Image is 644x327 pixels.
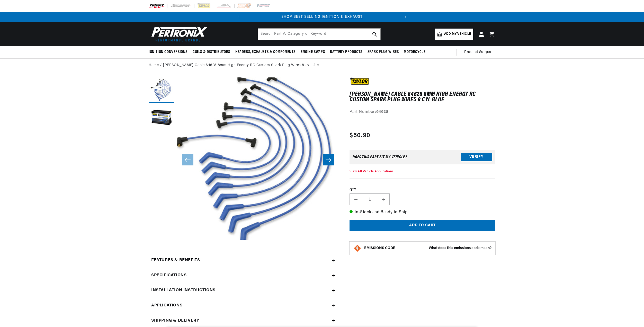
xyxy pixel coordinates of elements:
div: Does This part fit My vehicle? [353,155,407,159]
button: Translation missing: en.sections.announcements.previous_announcement [234,12,244,22]
summary: Specifications [149,268,339,283]
button: Slide right [323,154,334,165]
h1: [PERSON_NAME] Cable 64628 8mm High Energy RC Custom Spark Plug Wires 8 cyl blue [350,92,495,102]
input: Search Part #, Category or Keyword [258,29,380,40]
h2: Shipping & Delivery [151,317,199,324]
span: Ignition Conversions [149,49,187,55]
slideshow-component: Translation missing: en.sections.announcements.announcement_bar [136,12,508,22]
label: QTY [350,188,495,192]
button: Translation missing: en.sections.announcements.next_announcement [400,12,410,22]
a: Applications [149,298,339,313]
span: Coils & Distributors [193,49,230,55]
button: EMISSIONS CODEWhat does this emissions code mean? [364,246,491,251]
a: [PERSON_NAME] Cable 64628 8mm High Energy RC Custom Spark Plug Wires 8 cyl blue [163,63,319,68]
h2: Specifications [151,272,186,279]
summary: Features & Benefits [149,253,339,268]
span: Spark Plug Wires [368,49,399,55]
strong: EMISSIONS CODE [364,246,395,250]
div: Part Number: [350,109,495,116]
h2: Features & Benefits [151,257,200,264]
strong: 64628 [376,110,389,114]
nav: breadcrumbs [149,63,495,68]
p: In-Stock and Ready to Ship [350,209,495,216]
button: Slide left [182,154,193,165]
a: SHOP BEST SELLING IGNITION & EXHAUST [281,15,363,19]
summary: Motorcycle [401,46,428,58]
summary: Headers, Exhausts & Components [233,46,298,58]
button: Load image 2 in gallery view [149,106,174,131]
button: Add to cart [350,220,495,232]
span: Product Support [464,49,493,55]
summary: Engine Swaps [298,46,327,58]
span: Battery Products [330,49,362,55]
a: Home [149,63,159,68]
span: $50.90 [350,131,370,140]
span: Engine Swaps [301,49,325,55]
h2: Installation instructions [151,287,216,294]
media-gallery: Gallery Viewer [149,77,339,242]
span: Motorcycle [404,49,425,55]
summary: Coils & Distributors [190,46,233,58]
span: Headers, Exhausts & Components [235,49,296,55]
div: 1 of 2 [244,14,400,20]
strong: What does this emissions code mean? [429,246,491,250]
img: Pertronix [149,25,208,43]
button: search button [369,29,380,40]
summary: Ignition Conversions [149,46,190,58]
button: Verify [461,153,492,161]
summary: Spark Plug Wires [365,46,401,58]
div: Announcement [244,14,400,20]
span: Applications [151,302,182,309]
a: Add my vehicle [435,29,473,40]
a: View All Vehicle Applications [350,170,393,173]
summary: Battery Products [327,46,365,58]
img: Emissions code [353,244,362,252]
button: Load image 1 in gallery view [149,77,174,103]
summary: Installation instructions [149,283,339,298]
span: Add my vehicle [444,32,471,37]
summary: Product Support [464,46,495,58]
